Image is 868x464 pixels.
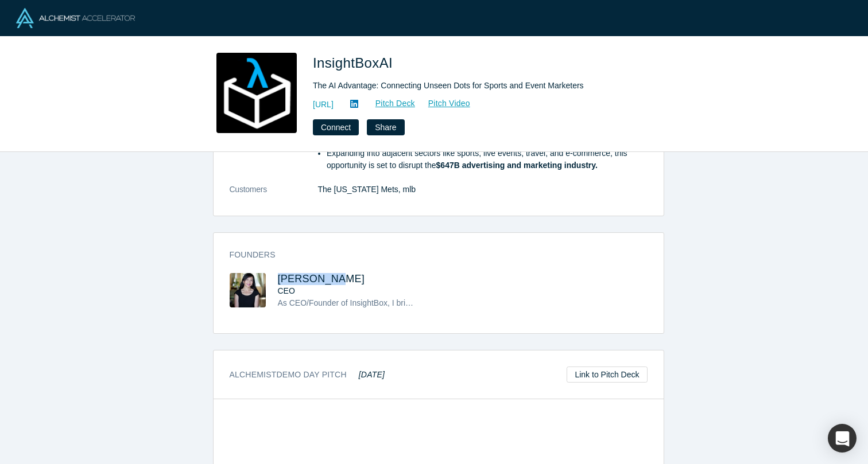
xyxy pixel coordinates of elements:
[278,273,365,284] a: [PERSON_NAME]
[230,184,318,208] dt: Customers
[313,119,359,135] button: Connect
[359,370,385,379] em: [DATE]
[567,366,647,383] a: Link to Pitch Deck
[327,147,648,171] li: Expanding into adjacent sectors like sports, live events, travel, and e-commerce, this opportunit...
[230,369,385,381] h3: Alchemist Demo Day Pitch
[367,119,404,135] button: Share
[278,286,295,295] span: CEO
[16,8,135,28] img: Alchemist Logo
[416,97,471,110] a: Pitch Video
[313,55,397,71] span: InsightBoxAI
[230,249,631,261] h3: Founders
[318,184,648,196] dd: The [US_STATE] Mets, mlb
[363,97,416,110] a: Pitch Deck
[313,80,634,92] div: The AI Advantage: Connecting Unseen Dots for Sports and Event Marketers
[230,273,266,307] img: Flavia Lan's Profile Image
[313,99,334,111] a: [URL]
[436,161,598,170] strong: $647B advertising and marketing industry.
[216,53,297,133] img: InsightBoxAI's Logo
